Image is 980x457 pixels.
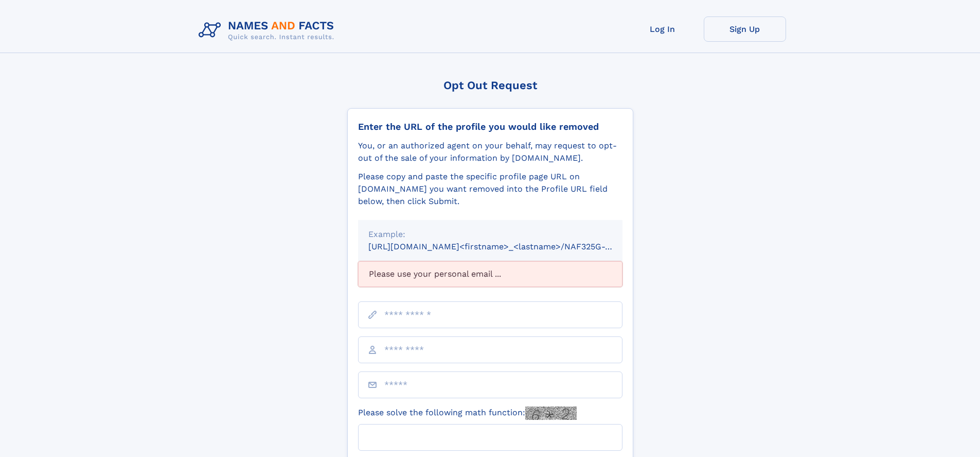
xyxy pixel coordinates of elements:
img: Logo Names and Facts [194,16,343,44]
div: Opt Out Request [347,79,633,92]
small: [URL][DOMAIN_NAME]<firstname>_<lastname>/NAF325G-xxxxxxxx [368,242,642,251]
a: Sign Up [704,16,786,42]
a: Log In [621,16,704,42]
div: Please use your personal email ... [358,261,622,287]
div: Please copy and paste the specific profile page URL on [DOMAIN_NAME] you want removed into the Pr... [358,171,622,208]
div: Enter the URL of the profile you would like removed [358,121,622,132]
div: You, or an authorized agent on your behalf, may request to opt-out of the sale of your informatio... [358,140,622,164]
div: Example: [368,228,612,241]
label: Please solve the following math function: [358,407,577,420]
